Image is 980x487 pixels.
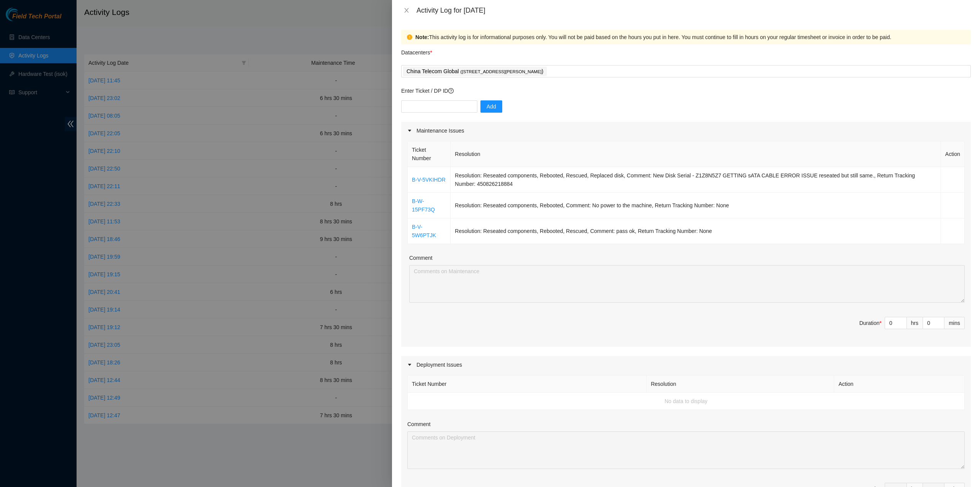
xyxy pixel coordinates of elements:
[408,141,451,167] th: Ticket Number
[407,67,543,76] p: China Telecom Global )
[907,317,923,329] div: hrs
[407,34,412,40] span: exclamation-circle
[409,254,433,262] label: Comment
[407,128,412,133] span: caret-right
[407,420,431,428] label: Comment
[416,6,971,15] div: Activity Log for [DATE]
[647,375,834,393] th: Resolution
[451,167,941,193] td: Resolution: Reseated components, Rebooted, Rescued, Replaced disk, Comment: New Disk Serial - Z1Z...
[401,7,412,14] button: Close
[407,362,412,367] span: caret-right
[401,87,971,95] p: Enter Ticket / DP ID
[859,319,882,327] div: Duration
[451,141,941,167] th: Resolution
[409,265,965,303] textarea: Comment
[407,431,965,469] textarea: Comment
[834,375,965,393] th: Action
[412,198,435,213] a: B-W-15PF73Q
[408,393,965,410] td: No data to display
[461,69,542,74] span: ( [STREET_ADDRESS][PERSON_NAME]
[403,7,410,13] span: close
[941,141,965,167] th: Action
[451,193,941,218] td: Resolution: Reseated components, Rebooted, Comment: No power to the machine, Return Tracking Numb...
[487,102,496,111] span: Add
[415,33,429,41] strong: Note:
[412,177,446,183] a: B-V-5VKIHDR
[401,122,971,139] div: Maintenance Issues
[401,44,432,57] p: Datacenters
[412,224,436,238] a: B-V-5W6PTJK
[408,375,647,393] th: Ticket Number
[415,33,965,41] div: This activity log is for informational purposes only. You will not be paid based on the hours you...
[401,356,971,374] div: Deployment Issues
[451,218,941,244] td: Resolution: Reseated components, Rebooted, Rescued, Comment: pass ok, Return Tracking Number: None
[944,317,965,329] div: mins
[448,88,454,93] span: question-circle
[480,100,502,113] button: Add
